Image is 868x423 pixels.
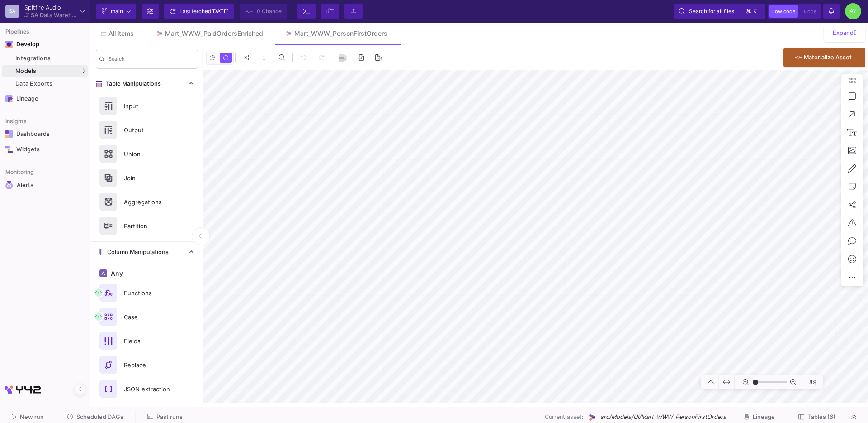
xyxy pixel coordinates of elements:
[689,5,734,18] span: Search for all files
[90,94,203,118] button: Input
[118,286,181,300] div: Functions
[753,413,775,420] span: Lineage
[2,37,88,52] mat-expansion-panel-header: Navigation iconDevelop
[16,41,30,48] div: Develop
[96,4,136,19] button: main
[118,171,181,185] div: Join
[2,91,88,106] a: Navigation iconLineage
[2,53,88,64] a: Integrations
[109,270,123,277] span: Any
[111,5,123,18] span: main
[746,6,751,17] span: ⌘
[156,30,163,38] img: Tab icon
[90,73,203,94] mat-expansion-panel-header: Table Manipulations
[90,281,203,305] button: Functions
[90,353,203,377] button: Replace
[600,413,726,421] span: src/Models/UI/Mart_WWW_PersonFirstOrders
[90,94,203,241] div: Table Manipulations
[118,147,181,161] div: Union
[118,219,181,233] div: Partition
[20,413,44,420] span: New run
[769,5,798,18] button: Low code
[104,249,169,256] span: Column Manipulations
[5,41,13,48] img: Navigation icon
[31,12,77,18] div: SA Data Warehouse
[753,6,757,17] span: k
[90,190,203,214] button: Aggregations
[179,5,229,18] div: Last fetched
[108,30,134,37] span: All items
[90,242,203,262] mat-expansion-panel-header: Column Manipulations
[17,181,75,189] div: Alerts
[587,413,597,422] img: UI Model
[783,48,865,67] button: Materialize Asset
[15,55,85,62] div: Integrations
[211,8,229,14] span: [DATE]
[16,95,75,102] div: Lineage
[164,4,234,19] button: Last fetched[DATE]
[118,99,181,113] div: Input
[5,181,13,189] img: Navigation icon
[108,58,194,64] input: Search
[743,6,760,17] button: ⌘k
[118,382,181,396] div: JSON extraction
[2,127,88,141] a: Navigation iconDashboards
[165,30,263,37] div: Mart_WWW_PaidOrdersEnriched
[801,5,819,18] button: Code
[16,130,75,138] div: Dashboards
[5,95,13,102] img: Navigation icon
[90,377,203,401] button: JSON extraction
[5,130,13,138] img: Navigation icon
[118,310,181,324] div: Case
[24,5,77,10] div: Spitfire Audio
[804,54,852,61] span: Materialize Asset
[674,4,765,19] button: Search for all files⌘k
[118,358,181,372] div: Replace
[15,80,85,87] div: Data Exports
[808,413,835,420] span: Tables (6)
[118,334,181,348] div: Fields
[16,146,75,153] div: Widgets
[842,3,861,19] button: AY
[804,8,816,14] span: Code
[772,8,795,14] span: Low code
[90,118,203,142] button: Output
[102,80,161,87] span: Table Manipulations
[545,413,584,421] span: Current asset:
[90,214,203,238] button: Partition
[156,413,183,420] span: Past runs
[76,413,123,420] span: Scheduled DAGs
[90,329,203,353] button: Fields
[118,123,181,137] div: Output
[2,142,88,157] a: Navigation iconWidgets
[2,178,88,193] a: Navigation iconAlerts
[90,166,203,190] button: Join
[5,146,13,153] img: Navigation icon
[15,67,37,75] span: Models
[294,30,387,37] div: Mart_WWW_PersonFirstOrders
[2,78,88,90] a: Data Exports
[285,30,292,38] img: Tab icon
[800,375,821,390] span: 8%
[5,5,19,18] div: SA
[845,3,861,19] div: AY
[118,195,181,209] div: Aggregations
[90,142,203,166] button: Union
[90,305,203,329] button: Case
